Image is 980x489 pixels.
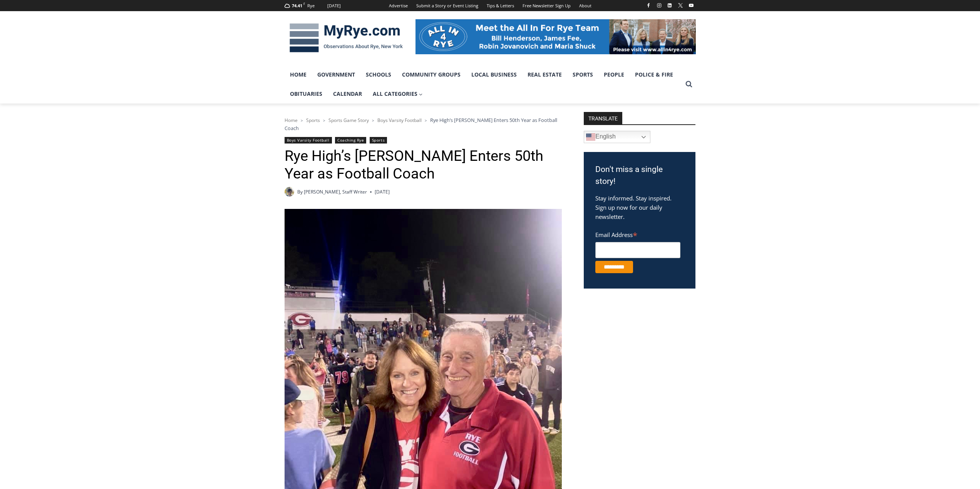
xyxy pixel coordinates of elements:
span: All Categories [373,90,423,98]
a: Facebook [644,1,653,10]
nav: Breadcrumbs [285,116,564,132]
a: Schools [360,65,397,84]
a: [PERSON_NAME], Staff Writer [304,189,367,195]
a: YouTube [687,1,696,10]
a: Community Groups [397,65,466,84]
a: Author image [285,187,294,197]
a: Sports [370,137,387,144]
span: 74.41 [292,3,302,8]
nav: Primary Navigation [285,65,682,104]
a: X [676,1,685,10]
div: Rye [307,2,315,9]
p: Stay informed. Stay inspired. Sign up now for our daily newsletter. [595,194,684,221]
a: Government [312,65,360,84]
a: Home [285,117,298,124]
img: (PHOTO: MyRye.com 2024 Head Intern, Editor and now Staff Writer Charlie Morris. Contributed.)Char... [285,187,294,197]
a: People [598,65,630,84]
a: Sports [567,65,598,84]
h1: Rye High’s [PERSON_NAME] Enters 50th Year as Football Coach [285,147,564,182]
label: Email Address [595,227,680,241]
a: Sports Game Story [328,117,369,124]
button: View Search Form [682,77,696,91]
a: English [584,131,650,143]
span: > [323,118,325,123]
a: Police & Fire [630,65,678,84]
a: Home [285,65,312,84]
img: en [586,132,595,142]
a: Linkedin [665,1,674,10]
span: F [303,2,305,6]
span: > [372,118,374,123]
div: [DATE] [327,2,341,9]
time: [DATE] [375,188,390,195]
a: Coaching Rye [335,137,366,144]
span: > [301,118,303,123]
a: Obituaries [285,84,328,103]
a: Real Estate [522,65,567,84]
a: All Categories [367,84,428,103]
a: Boys Varsity Football [377,117,422,124]
img: MyRye.com [285,18,408,58]
a: Sports [306,117,320,124]
a: Calendar [328,84,367,103]
strong: TRANSLATE [584,112,622,124]
a: Boys Varsity Football [285,137,332,144]
span: By [297,188,303,195]
a: Local Business [466,65,522,84]
h3: Don't miss a single story! [595,164,684,188]
span: > [425,118,427,123]
a: Instagram [655,1,664,10]
span: Rye High’s [PERSON_NAME] Enters 50th Year as Football Coach [285,117,557,131]
img: All in for Rye [415,19,696,54]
